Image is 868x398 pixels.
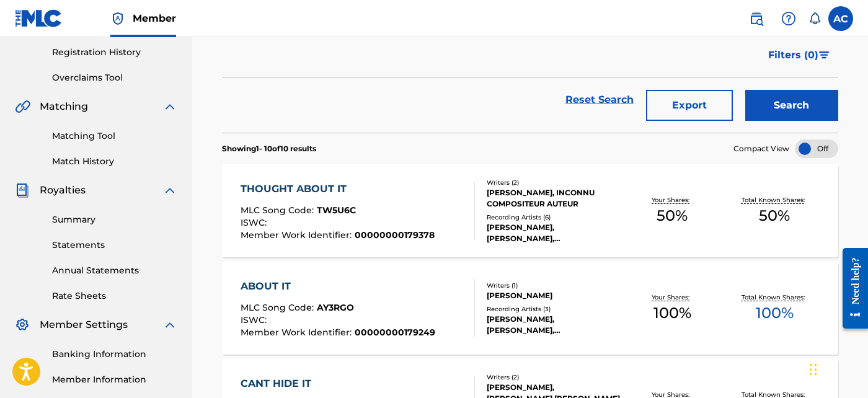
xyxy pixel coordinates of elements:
a: Banking Information [52,348,177,361]
iframe: Resource Center [833,238,868,338]
div: ABOUT IT [241,279,435,294]
a: Reset Search [559,86,640,113]
div: Drag [810,351,817,388]
div: [PERSON_NAME], INCONNU COMPOSITEUR AUTEUR [487,187,621,210]
p: Your Shares: [652,195,693,205]
div: Writers ( 1 ) [487,281,621,290]
a: Annual Statements [52,264,177,277]
img: Member Settings [15,317,30,332]
a: ABOUT ITMLC Song Code:AY3RGOISWC:Member Work Identifier:00000000179249Writers (1)[PERSON_NAME]Rec... [222,262,838,355]
span: 50 % [759,205,790,227]
img: search [749,11,764,26]
p: Your Shares: [652,293,693,302]
span: Member [133,11,176,25]
span: 100 % [756,302,794,324]
span: TW5U6C [317,205,356,216]
a: Overclaims Tool [52,71,177,84]
div: [PERSON_NAME], [PERSON_NAME], [PERSON_NAME], [PERSON_NAME], [PERSON_NAME] [487,222,621,244]
span: 00000000179378 [355,229,435,241]
span: Filters ( 0 ) [768,48,818,63]
span: Member Work Identifier : [241,327,355,338]
span: Matching [40,99,88,114]
img: expand [162,99,177,114]
span: Member Work Identifier : [241,229,355,241]
div: CANT HIDE IT [241,376,435,391]
div: [PERSON_NAME], [PERSON_NAME], [PERSON_NAME] [487,314,621,336]
span: AY3RGO [317,302,354,313]
div: Help [776,6,801,31]
div: Notifications [808,12,821,25]
span: Compact View [733,143,789,154]
img: Top Rightsholder [110,11,125,26]
p: Total Known Shares: [742,293,808,302]
a: Match History [52,155,177,168]
span: Member Settings [40,317,128,332]
span: 00000000179249 [355,327,435,338]
img: Royalties [15,183,30,198]
div: [PERSON_NAME] [487,290,621,301]
a: Rate Sheets [52,290,177,303]
a: Matching Tool [52,130,177,143]
a: Summary [52,213,177,226]
a: Member Information [52,373,177,386]
div: THOUGHT ABOUT IT [241,182,435,197]
a: Public Search [744,6,769,31]
button: Export [646,90,733,121]
img: help [781,11,796,26]
button: Search [745,90,838,121]
a: Statements [52,239,177,252]
img: expand [162,317,177,332]
div: Recording Artists ( 3 ) [487,304,621,314]
span: 100 % [653,302,691,324]
p: Showing 1 - 10 of 10 results [222,143,316,154]
img: MLC Logo [15,9,63,27]
img: expand [162,183,177,198]
button: Filters (0) [761,40,838,71]
img: filter [819,51,830,59]
span: MLC Song Code : [241,205,317,216]
a: THOUGHT ABOUT ITMLC Song Code:TW5U6CISWC:Member Work Identifier:00000000179378Writers (2)[PERSON_... [222,164,838,257]
p: Total Known Shares: [742,195,808,205]
span: ISWC : [241,314,270,325]
span: Royalties [40,183,86,198]
span: ISWC : [241,217,270,228]
div: Writers ( 2 ) [487,373,621,382]
div: User Menu [828,6,853,31]
iframe: Chat Widget [806,338,868,398]
a: Registration History [52,46,177,59]
span: 50 % [657,205,688,227]
div: Recording Artists ( 6 ) [487,213,621,222]
span: MLC Song Code : [241,302,317,313]
div: Writers ( 2 ) [487,178,621,187]
img: Matching [15,99,30,114]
